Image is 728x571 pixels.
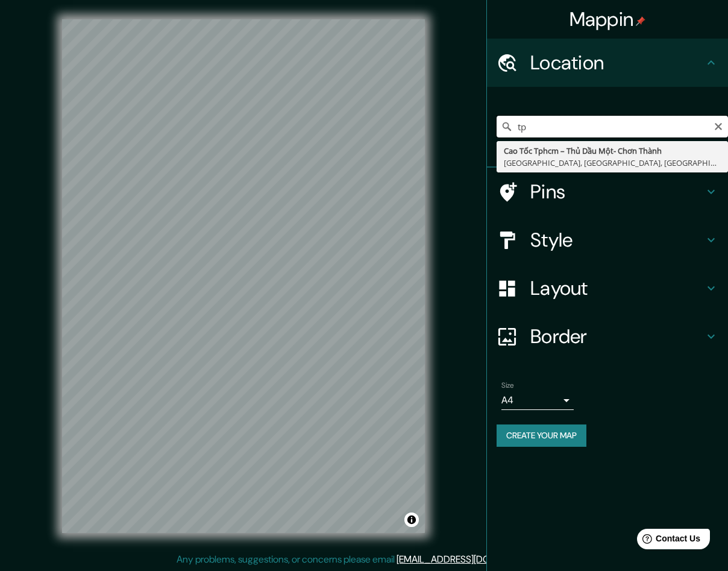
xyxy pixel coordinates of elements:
div: Pins [487,168,728,216]
h4: Location [530,51,704,75]
div: Style [487,216,728,264]
h4: Style [530,228,704,252]
button: Create your map [497,424,586,447]
div: Layout [487,264,728,312]
a: [EMAIL_ADDRESS][DOMAIN_NAME] [397,553,545,566]
label: Size [501,380,514,391]
input: Pick your city or area [497,116,728,137]
div: Cao Tốc Tphcm – Thủ Dầu Một- Chơn Thành [504,145,721,157]
h4: Mappin [570,7,646,31]
canvas: Map [62,19,425,533]
p: Any problems, suggestions, or concerns please email . [177,552,547,567]
div: A4 [501,391,574,410]
img: pin-icon.png [636,16,645,26]
button: Clear [714,120,723,131]
h4: Border [530,324,704,349]
div: [GEOGRAPHIC_DATA], [GEOGRAPHIC_DATA], [GEOGRAPHIC_DATA], [GEOGRAPHIC_DATA] [504,157,721,169]
button: Toggle attribution [404,513,419,527]
div: Location [487,39,728,87]
div: Border [487,312,728,361]
iframe: Help widget launcher [621,524,715,558]
h4: Layout [530,276,704,300]
h4: Pins [530,180,704,204]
